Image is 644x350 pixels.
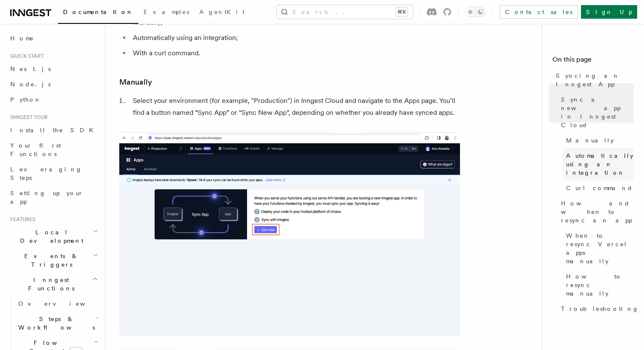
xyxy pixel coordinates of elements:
span: Inngest Functions [7,276,92,293]
button: Inngest Functions [7,272,100,296]
span: Documentation [63,9,133,15]
button: Search...⌘K [277,5,413,19]
span: Troubleshooting [561,304,639,313]
span: When to resync Vercel apps manually [566,231,634,265]
a: Syncing an Inngest App [552,68,634,92]
span: Node.js [10,81,51,88]
a: Leveraging Steps [7,162,100,185]
span: Sync a new app in Inngest Cloud [561,95,634,129]
a: When to resync Vercel apps manually [563,228,634,269]
a: Curl command [563,180,634,196]
span: How and when to resync an app [561,199,634,225]
a: Setting up your app [7,185,100,209]
span: Inngest tour [7,114,48,121]
a: Automatically using an integration [563,148,634,180]
span: Events & Triggers [7,252,93,269]
button: Toggle dark mode [465,7,486,17]
a: Manually [563,133,634,148]
a: Manually [119,76,152,88]
kbd: ⌘K [396,8,408,16]
span: Leveraging Steps [10,166,82,181]
a: Overview [15,296,100,311]
li: With a curl command. [130,47,460,59]
span: Automatically using an integration [566,151,634,177]
span: Setting up your app [10,190,83,205]
a: Python [7,92,100,107]
span: Curl command [566,184,633,192]
img: Inngest Cloud screen with sync App button when you have no apps synced yet [119,132,460,336]
a: Contact sales [500,5,578,19]
span: Examples [144,9,189,15]
span: Python [10,96,41,103]
a: How to resync manually [563,269,634,301]
a: Next.js [7,61,100,77]
span: Your first Functions [10,142,61,157]
span: Next.js [10,65,51,72]
button: Local Development [7,225,100,248]
a: Home [7,31,100,46]
span: Manually [566,136,614,145]
li: Select your environment (for example, "Production") in Inngest Cloud and navigate to the Apps pag... [130,95,460,119]
span: AgentKit [199,9,244,15]
span: Home [10,34,34,43]
a: How and when to resync an app [558,196,634,228]
a: Your first Functions [7,138,100,162]
span: Overview [18,300,106,307]
a: Node.js [7,77,100,92]
a: Documentation [58,3,138,24]
h4: On this page [552,54,634,68]
span: How to resync manually [566,272,634,298]
span: Local Development [7,228,93,245]
span: Quick start [7,53,44,60]
a: AgentKit [194,3,250,23]
li: Automatically using an integration; [130,32,460,44]
a: Examples [138,3,194,23]
button: Events & Triggers [7,248,100,272]
span: Syncing an Inngest App [556,71,634,88]
button: Steps & Workflows [15,311,100,335]
a: Troubleshooting [558,301,634,316]
a: Sign Up [581,5,637,19]
span: Steps & Workflows [15,315,95,332]
a: Sync a new app in Inngest Cloud [558,92,634,133]
span: Install the SDK [10,127,98,134]
a: Install the SDK [7,122,100,138]
span: Features [7,216,35,223]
